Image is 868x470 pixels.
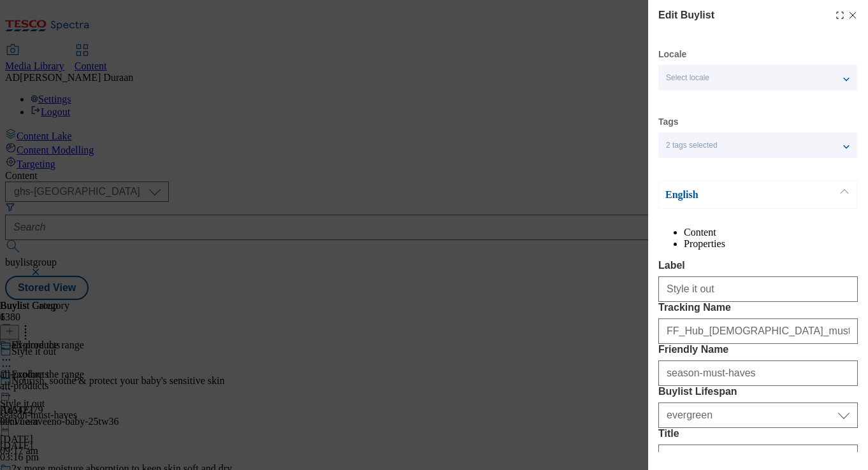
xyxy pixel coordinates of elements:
[658,386,858,397] label: Buylist Lifespan
[665,189,799,201] p: English
[658,276,858,302] input: Enter Label
[658,260,858,271] label: Label
[658,302,858,313] label: Tracking Name
[658,360,858,386] input: Enter Friendly Name
[658,318,858,344] input: Enter Tracking Name
[658,132,857,158] button: 2 tags selected
[666,141,718,150] span: 2 tags selected
[666,73,709,83] span: Select locale
[684,227,858,238] li: Content
[658,344,858,355] label: Friendly Name
[658,8,714,23] h4: Edit Buylist
[658,51,686,58] label: Locale
[658,65,857,90] button: Select locale
[658,428,858,439] label: Title
[658,118,679,125] label: Tags
[658,445,858,470] input: Enter Title
[684,238,858,250] li: Properties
